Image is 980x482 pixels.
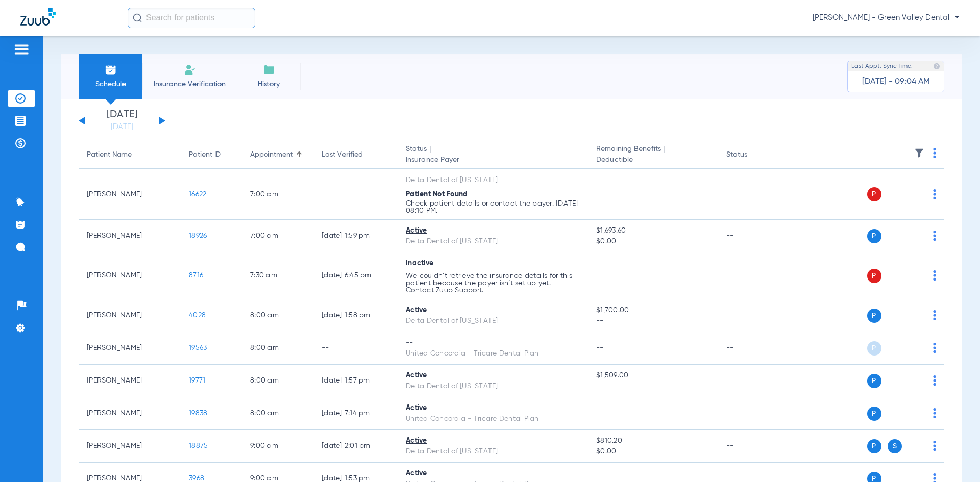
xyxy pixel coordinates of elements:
[128,8,255,28] input: Search for patients
[596,236,709,247] span: $0.00
[398,141,588,169] th: Status |
[933,375,936,386] img: group-dot-blue.svg
[79,365,181,397] td: [PERSON_NAME]
[933,148,936,158] img: group-dot-blue.svg
[406,316,580,326] div: Delta Dental of [US_STATE]
[867,407,881,421] span: P
[718,169,787,220] td: --
[242,252,313,299] td: 7:30 AM
[596,305,709,316] span: $1,700.00
[596,191,604,198] span: --
[189,149,221,160] div: Patient ID
[933,231,936,241] img: group-dot-blue.svg
[189,475,204,482] span: 3968
[718,220,787,252] td: --
[313,169,398,220] td: --
[406,200,580,214] p: Check patient details or contact the payer. [DATE] 08:10 PM.
[596,410,604,417] span: --
[851,61,913,71] span: Last Appt. Sync Time:
[867,309,881,323] span: P
[250,149,305,160] div: Appointment
[150,79,229,89] span: Insurance Verification
[596,370,709,381] span: $1,509.00
[867,341,881,356] span: P
[867,269,881,283] span: P
[929,433,980,482] iframe: Chat Widget
[242,169,313,220] td: 7:00 AM
[867,374,881,388] span: P
[244,79,293,89] span: History
[933,343,936,353] img: group-dot-blue.svg
[79,397,181,430] td: [PERSON_NAME]
[596,316,709,326] span: --
[718,365,787,397] td: --
[184,64,196,76] img: Manual Insurance Verification
[406,272,580,294] p: We couldn’t retrieve the insurance details for this patient because the payer isn’t set up yet. C...
[588,141,718,169] th: Remaining Benefits |
[596,225,709,236] span: $1,693.60
[596,155,709,165] span: Deductible
[322,149,363,160] div: Last Verified
[406,446,580,457] div: Delta Dental of [US_STATE]
[79,299,181,332] td: [PERSON_NAME]
[406,338,580,348] div: --
[933,408,936,418] img: group-dot-blue.svg
[718,252,787,299] td: --
[313,299,398,332] td: [DATE] 1:58 PM
[596,475,604,482] span: --
[867,229,881,243] span: P
[406,236,580,247] div: Delta Dental of [US_STATE]
[79,220,181,252] td: [PERSON_NAME]
[189,410,207,417] span: 19838
[87,149,173,160] div: Patient Name
[86,79,135,89] span: Schedule
[813,13,960,23] span: [PERSON_NAME] - Green Valley Dental
[189,272,203,279] span: 8716
[888,439,902,453] span: S
[862,77,930,87] span: [DATE] - 09:04 AM
[133,13,142,22] img: Search Icon
[189,149,234,160] div: Patient ID
[406,414,580,424] div: United Concordia - Tricare Dental Plan
[406,175,580,186] div: Delta Dental of [US_STATE]
[596,446,709,457] span: $0.00
[91,122,153,132] a: [DATE]
[718,141,787,169] th: Status
[20,8,56,26] img: Zuub Logo
[596,436,709,446] span: $810.20
[718,299,787,332] td: --
[596,344,604,351] span: --
[87,149,132,160] div: Patient Name
[718,430,787,463] td: --
[242,299,313,332] td: 8:00 AM
[406,258,580,269] div: Inactive
[189,442,208,449] span: 18875
[718,397,787,430] td: --
[250,149,293,160] div: Appointment
[13,43,30,56] img: hamburger-icon
[189,312,206,319] span: 4028
[79,430,181,463] td: [PERSON_NAME]
[313,220,398,252] td: [DATE] 1:59 PM
[322,149,389,160] div: Last Verified
[263,64,275,76] img: History
[406,348,580,359] div: United Concordia - Tricare Dental Plan
[406,155,580,165] span: Insurance Payer
[867,187,881,201] span: P
[105,64,117,76] img: Schedule
[242,365,313,397] td: 8:00 AM
[313,252,398,299] td: [DATE] 6:45 PM
[242,332,313,365] td: 8:00 AM
[313,430,398,463] td: [DATE] 2:01 PM
[406,225,580,236] div: Active
[933,189,936,199] img: group-dot-blue.svg
[406,468,580,479] div: Active
[313,365,398,397] td: [DATE] 1:57 PM
[189,191,206,198] span: 16622
[406,403,580,414] div: Active
[242,397,313,430] td: 8:00 AM
[406,191,468,198] span: Patient Not Found
[79,252,181,299] td: [PERSON_NAME]
[242,220,313,252] td: 7:00 AM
